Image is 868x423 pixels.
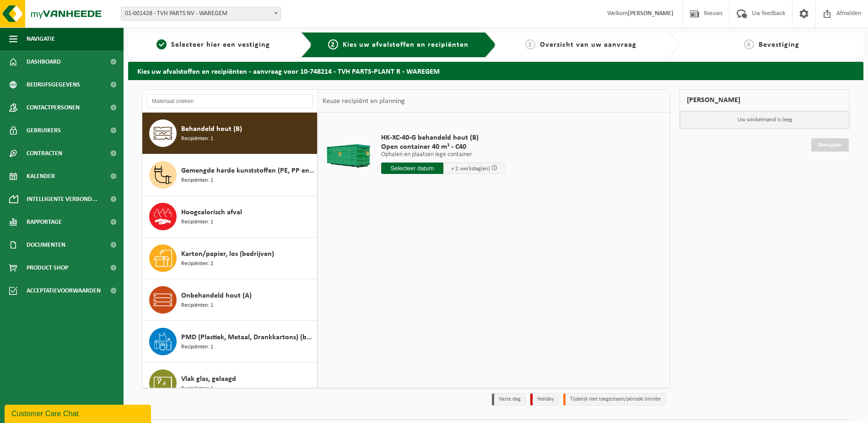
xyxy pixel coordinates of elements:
[381,163,443,174] input: Selecteer datum
[744,39,754,49] span: 4
[181,374,236,385] span: Vlak glas, gelaagd
[142,154,318,196] button: Gemengde harde kunststoffen (PE, PP en PVC), recycleerbaar (industrieel) Recipiënten: 1
[142,113,318,154] button: Behandeld hout (B) Recipiënten: 1
[142,321,318,363] button: PMD (Plastiek, Metaal, Drankkartons) (bedrijven) Recipiënten: 1
[133,39,294,50] a: 1Selecteer hier een vestiging
[181,249,274,260] span: Karton/papier, los (bedrijven)
[318,90,410,113] div: Keuze recipiënt en planning
[181,301,213,310] span: Recipiënten: 1
[121,7,281,21] span: 01-001428 - TVH PARTS NV - WAREGEM
[27,279,101,302] span: Acceptatievoorwaarden
[27,165,55,188] span: Kalender
[27,27,55,50] span: Navigatie
[181,124,242,135] span: Behandeld hout (B)
[181,260,213,268] span: Recipiënten: 2
[27,119,61,142] span: Gebruikers
[381,142,506,152] span: Open container 40 m³ - C40
[540,41,636,49] span: Overzicht van uw aanvraag
[181,385,213,393] span: Recipiënten: 1
[181,176,213,185] span: Recipiënten: 1
[121,7,280,20] span: 01-001428 - TVH PARTS NV - WAREGEM
[181,332,315,343] span: PMD (Plastiek, Metaal, Drankkartons) (bedrijven)
[27,233,65,256] span: Documenten
[181,135,213,143] span: Recipiënten: 1
[563,393,666,406] li: Tijdelijk niet toegestaan/période limitée
[27,188,97,211] span: Intelligente verbond...
[142,279,318,321] button: Onbehandeld hout (A) Recipiënten: 1
[181,218,213,227] span: Recipiënten: 1
[181,207,242,218] span: Hoogcalorisch afval
[156,39,167,49] span: 1
[27,50,61,73] span: Dashboard
[27,73,80,96] span: Bedrijfsgegevens
[343,41,469,49] span: Kies uw afvalstoffen en recipiënten
[142,196,318,238] button: Hoogcalorisch afval Recipiënten: 1
[27,256,68,279] span: Product Shop
[27,211,62,233] span: Rapportage
[142,363,318,404] button: Vlak glas, gelaagd Recipiënten: 1
[679,89,850,111] div: [PERSON_NAME]
[759,41,799,49] span: Bevestiging
[530,393,559,406] li: Holiday
[628,10,674,17] strong: [PERSON_NAME]
[451,166,490,172] span: + 2 werkdag(en)
[381,152,506,158] p: Ophalen en plaatsen lege container
[328,39,338,49] span: 2
[492,393,526,406] li: Vaste dag
[181,343,213,352] span: Recipiënten: 1
[811,138,849,152] a: Doorgaan
[181,165,315,176] span: Gemengde harde kunststoffen (PE, PP en PVC), recycleerbaar (industrieel)
[181,290,252,301] span: Onbehandeld hout (A)
[381,133,506,142] span: HK-XC-40-G behandeld hout (B)
[128,62,863,80] h2: Kies uw afvalstoffen en recipiënten - aanvraag voor 10-748214 - TVH PARTS-PLANT R - WAREGEM
[142,238,318,279] button: Karton/papier, los (bedrijven) Recipiënten: 2
[5,403,153,423] iframe: chat widget
[525,39,535,49] span: 3
[680,111,849,129] p: Uw winkelmand is leeg
[147,94,313,108] input: Materiaal zoeken
[27,142,62,165] span: Contracten
[171,41,270,49] span: Selecteer hier een vestiging
[27,96,80,119] span: Contactpersonen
